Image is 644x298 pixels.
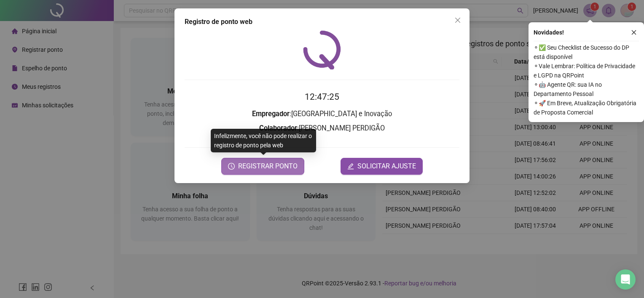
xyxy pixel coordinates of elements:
[631,29,637,35] span: close
[347,163,354,170] span: edit
[185,17,459,27] div: Registro de ponto web
[454,17,461,24] span: close
[534,61,639,80] span: ⚬ Vale Lembrar: Política de Privacidade e LGPD na QRPoint
[534,43,639,61] span: ⚬ ✅ Seu Checklist de Sucesso do DP está disponível
[221,158,304,175] button: REGISTRAR PONTO
[451,13,464,27] button: Close
[534,28,564,37] span: Novidades !
[534,98,639,117] span: ⚬ 🚀 Em Breve, Atualização Obrigatória de Proposta Comercial
[185,123,459,134] h3: : [PERSON_NAME] PERDIGÃO
[259,124,297,132] strong: Colaborador
[357,161,416,171] span: SOLICITAR AJUSTE
[534,80,639,98] span: ⚬ 🤖 Agente QR: sua IA no Departamento Pessoal
[341,158,423,175] button: editSOLICITAR AJUSTE
[305,92,339,102] time: 12:47:25
[185,109,459,120] h3: : [GEOGRAPHIC_DATA] e Inovação
[252,110,290,118] strong: Empregador
[228,163,235,170] span: clock-circle
[303,30,341,69] img: QRPoint
[615,269,636,290] div: Open Intercom Messenger
[211,129,316,152] div: Infelizmente, você não pode realizar o registro de ponto pela web
[238,161,298,171] span: REGISTRAR PONTO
